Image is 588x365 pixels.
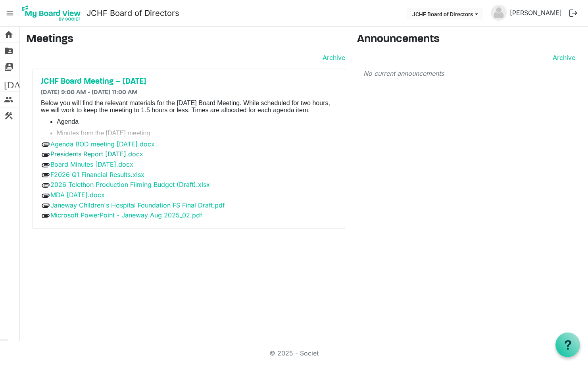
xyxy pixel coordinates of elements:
[41,170,50,180] span: attachment
[550,53,575,62] a: Archive
[4,75,35,91] span: [DATE]
[50,171,144,179] a: F2026 Q1 Financial Results.xlsx
[363,69,575,78] p: No current announcements
[50,160,133,168] a: Board Minutes [DATE].docx
[50,201,225,209] a: Janeway Children's Hospital Foundation FS Final Draft.pdf
[4,108,13,124] span: construction
[41,100,337,114] p: Below you will find the relevant materials for the [DATE] Board Meeting. While scheduled for two ...
[269,349,319,357] a: © 2025 - Societ
[86,5,179,21] a: JCHF Board of Directors
[57,130,337,137] li: Minutes from the [DATE] meeting
[50,140,155,148] a: Agenda BOD meeting [DATE].docx
[19,3,86,23] a: My Board View Logo
[50,181,210,188] a: 2026 Telethon Production Filming Budget (Draft).xlsx
[4,43,13,59] span: folder_shared
[41,77,337,86] a: JCHF Board Meeting – [DATE]
[4,27,13,42] span: home
[57,118,337,125] li: Agenda
[50,150,143,158] a: Presidents Report [DATE].docx
[41,181,50,190] span: attachment
[491,5,507,21] img: no-profile-picture.svg
[565,5,582,21] button: logout
[2,6,17,21] span: menu
[4,59,13,75] span: switch_account
[319,53,345,62] a: Archive
[41,160,50,170] span: attachment
[407,8,483,19] button: JCHF Board of Directors dropdownbutton
[50,211,202,219] a: Microsoft PowerPoint - Janeway Aug 2025_02.pdf
[41,201,50,210] span: attachment
[50,191,105,199] a: MDA [DATE].docx
[357,33,582,46] h3: Announcements
[41,89,337,96] h6: [DATE] 9:00 AM - [DATE] 11:00 AM
[41,211,50,221] span: attachment
[41,140,50,149] span: attachment
[41,191,50,200] span: attachment
[19,3,83,23] img: My Board View Logo
[507,5,565,21] a: [PERSON_NAME]
[4,92,13,108] span: people
[41,150,50,159] span: attachment
[26,33,345,46] h3: Meetings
